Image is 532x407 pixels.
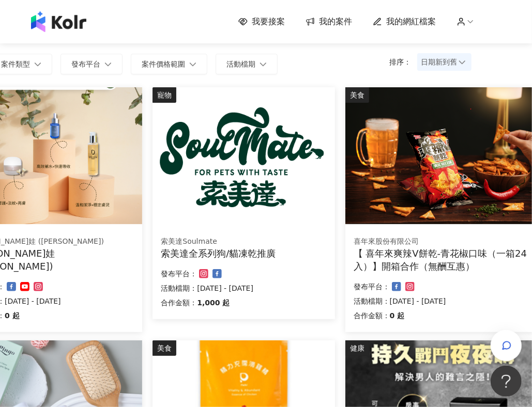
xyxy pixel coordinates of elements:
[389,58,417,66] p: 排序：
[319,16,352,27] span: 我的案件
[226,60,255,68] span: 活動檔期
[354,309,390,322] p: 合作金額：
[390,309,405,322] p: 0 起
[31,11,86,32] img: logo
[354,237,528,247] div: 喜年來股份有限公司
[373,16,436,27] a: 我的網紅檔案
[252,16,285,27] span: 我要接案
[354,280,390,293] p: 發布平台：
[153,87,176,103] div: 寵物
[1,60,30,68] span: 案件類型
[131,54,207,74] button: 案件價格範圍
[161,268,197,280] p: 發布平台：
[345,87,369,103] div: 美食
[60,54,123,74] button: 發布平台
[491,366,522,397] iframe: Help Scout Beacon - Open
[161,247,326,260] div: 索美達全系列狗/貓凍乾推廣
[161,237,326,247] div: 索美達Soulmate
[386,16,436,27] span: 我的網紅檔案
[161,296,197,309] p: 合作金額：
[216,54,278,74] button: 活動檔期
[142,60,185,68] span: 案件價格範圍
[354,247,528,273] div: 【 喜年來爽辣V餅乾-青花椒口味（一箱24入）】開箱合作（無酬互惠）
[421,54,468,70] span: 日期新到舊
[71,60,100,68] span: 發布平台
[153,87,335,224] img: 索美達凍乾生食
[345,340,369,356] div: 健康
[153,340,176,356] div: 美食
[5,309,20,322] p: 0 起
[161,282,326,294] p: 活動檔期：[DATE] - [DATE]
[238,16,285,27] a: 我要接案
[354,295,528,307] p: 活動檔期：[DATE] - [DATE]
[197,296,230,309] p: 1,000 起
[306,16,352,27] a: 我的案件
